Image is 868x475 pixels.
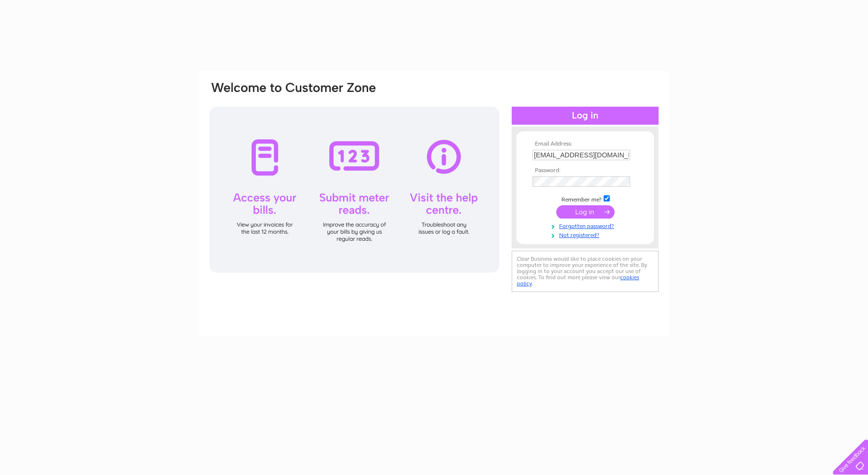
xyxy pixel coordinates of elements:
[512,251,659,292] div: Clear Business would like to place cookies on your computer to improve your experience of the sit...
[530,194,640,203] td: Remember me?
[533,230,640,239] a: Not registered?
[556,205,615,219] input: Submit
[530,141,640,147] th: Email Address:
[530,167,640,174] th: Password:
[517,274,639,287] a: cookies policy
[533,221,640,230] a: Forgotten password?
